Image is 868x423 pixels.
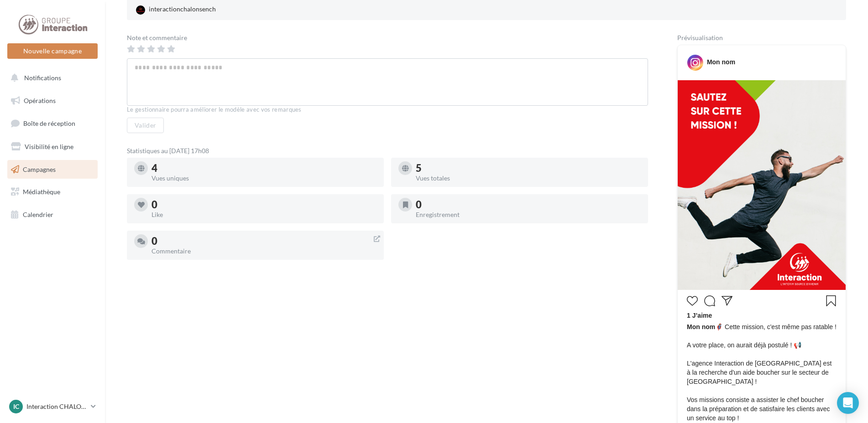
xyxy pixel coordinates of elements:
[152,200,376,210] div: 0
[152,236,376,246] div: 0
[5,68,96,88] button: Notifications
[5,113,99,133] a: Boîte de réception
[134,3,218,16] div: interactionchalonsench
[5,137,99,156] a: Visibilité en ligne
[416,200,641,210] div: 0
[134,3,369,16] a: interactionchalonsench
[23,188,60,196] span: Médiathèque
[5,91,99,110] a: Opérations
[687,323,715,330] span: Mon nom
[25,143,73,150] span: Visibilité en ligne
[26,402,87,411] p: Interaction CHALONS EN [GEOGRAPHIC_DATA]
[127,118,164,133] button: Valider
[127,106,648,114] div: Le gestionnaire pourra améliorer le modèle avec vos remarques
[722,295,732,306] svg: Partager la publication
[5,160,99,179] a: Campagnes
[416,163,641,173] div: 5
[127,35,648,41] div: Note et commentaire
[5,182,99,201] a: Médiathèque
[152,248,376,254] div: Commentaire
[7,43,98,59] button: Nouvelle campagne
[23,211,53,218] span: Calendrier
[837,392,859,414] div: Open Intercom Messenger
[416,211,641,218] div: Enregistrement
[152,211,376,218] div: Like
[687,295,698,306] svg: J’aime
[704,295,715,306] svg: Commenter
[24,74,61,82] span: Notifications
[23,119,75,127] span: Boîte de réception
[7,398,98,415] a: IC Interaction CHALONS EN [GEOGRAPHIC_DATA]
[687,311,837,322] div: 1 J’aime
[416,175,641,181] div: Vues totales
[24,97,56,104] span: Opérations
[152,175,376,181] div: Vues uniques
[826,295,837,306] svg: Enregistrer
[127,148,648,154] div: Statistiques au [DATE] 17h08
[707,57,735,67] div: Mon nom
[5,205,99,224] a: Calendrier
[152,163,376,173] div: 4
[13,402,19,411] span: IC
[677,35,846,41] div: Prévisualisation
[23,165,56,173] span: Campagnes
